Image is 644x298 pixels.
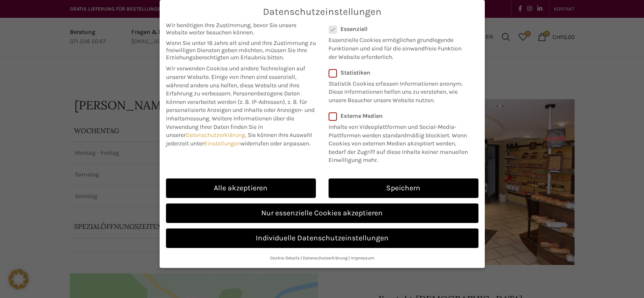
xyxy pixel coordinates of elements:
p: Statistik Cookies erfassen Informationen anonym. Diese Informationen helfen uns zu verstehen, wie... [329,76,467,105]
a: Datenschutzerklärung [303,255,348,261]
span: Weitere Informationen über die Verwendung Ihrer Daten finden Sie in unserer . [166,115,294,139]
label: Statistiken [329,69,467,76]
a: Cookie-Details [270,255,300,261]
span: Sie können Ihre Auswahl jederzeit unter widerrufen oder anpassen. [166,131,312,147]
a: Individuelle Datenschutzeinstellungen [166,228,478,248]
label: Externe Medien [329,112,473,120]
p: Essenzielle Cookies ermöglichen grundlegende Funktionen und sind für die einwandfreie Funktion de... [329,33,467,61]
a: Alle akzeptieren [166,178,316,198]
a: Datenschutzerklärung [186,131,245,139]
span: Datenschutzeinstellungen [263,6,381,17]
a: Einstellungen [204,140,240,147]
a: Nur essenzielle Cookies akzeptieren [166,203,478,223]
span: Wir benötigen Ihre Zustimmung, bevor Sie unsere Website weiter besuchen können. [166,22,316,36]
label: Essenziell [329,25,467,33]
span: Wenn Sie unter 16 Jahre alt sind und Ihre Zustimmung zu freiwilligen Diensten geben möchten, müss... [166,39,316,61]
span: Personenbezogene Daten können verarbeitet werden (z. B. IP-Adressen), z. B. für personalisierte A... [166,90,315,122]
a: Impressum [351,255,374,261]
p: Inhalte von Videoplattformen und Social-Media-Plattformen werden standardmäßig blockiert. Wenn Co... [329,120,473,164]
a: Speichern [329,178,478,198]
span: Wir verwenden Cookies und andere Technologien auf unserer Website. Einige von ihnen sind essenzie... [166,65,305,97]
